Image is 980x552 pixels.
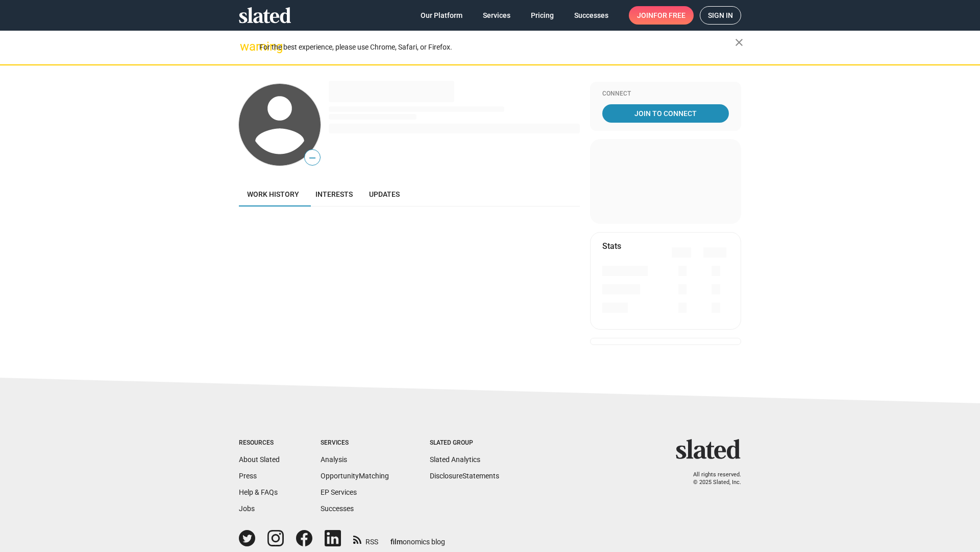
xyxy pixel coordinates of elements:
span: Join To Connect [604,104,727,123]
span: Services [483,6,510,25]
mat-card-title: Stats [602,241,621,251]
a: Interests [307,182,361,206]
a: Help & FAQs [239,488,278,496]
a: Updates [361,182,408,206]
span: Sign in [708,7,733,24]
a: filmonomics blog [390,529,445,547]
a: Join To Connect [602,104,729,123]
span: Pricing [531,6,554,25]
a: Successes [321,504,354,513]
a: Our Platform [412,6,471,25]
div: Slated Group [430,439,499,447]
mat-icon: close [733,36,745,49]
a: OpportunityMatching [321,472,389,480]
div: Services [321,439,389,447]
mat-icon: warning [240,40,252,53]
a: RSS [353,531,378,547]
span: — [305,151,320,165]
a: Pricing [523,6,562,25]
a: Press [239,472,257,480]
span: Updates [369,190,400,198]
a: Services [475,6,519,25]
span: Join [637,6,685,25]
span: Interests [315,190,353,198]
span: film [390,538,403,546]
a: Successes [566,6,617,25]
div: For the best experience, please use Chrome, Safari, or Firefox. [259,40,735,54]
a: Jobs [239,504,255,513]
a: Work history [239,182,307,206]
a: DisclosureStatements [430,472,499,480]
a: About Slated [239,455,280,464]
div: Connect [602,90,729,98]
p: All rights reserved. © 2025 Slated, Inc. [682,471,741,486]
a: Joinfor free [629,6,694,25]
a: EP Services [321,488,357,496]
a: Sign in [700,6,741,25]
span: for free [653,6,685,25]
a: Slated Analytics [430,455,480,464]
div: Resources [239,439,280,447]
span: Work history [247,190,299,198]
span: Our Platform [421,6,462,25]
a: Analysis [321,455,347,464]
span: Successes [574,6,608,25]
